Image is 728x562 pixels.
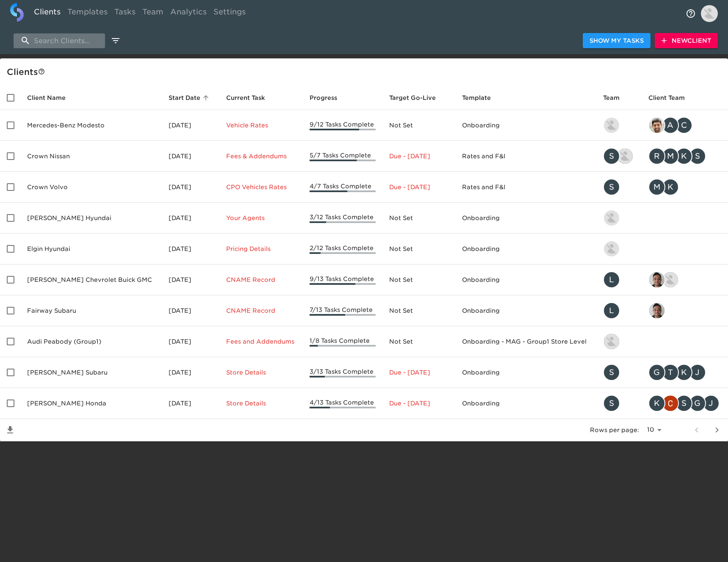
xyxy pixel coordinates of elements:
p: Due - [DATE] [389,368,448,377]
span: This is the next Task in this Hub that should be completed [226,93,265,103]
div: savannah@roadster.com, austin@roadster.com [603,148,634,165]
td: Rates and F&I [455,141,596,172]
img: kevin.lo@roadster.com [604,210,619,226]
td: [DATE] [162,141,219,172]
span: Client Team [648,93,696,103]
span: Template [462,93,502,103]
div: rrobins@crowncars.com, mcooley@crowncars.com, kwilson@crowncars.com, sparent@crowncars.com [648,148,721,165]
img: nikko.foster@roadster.com [604,334,619,349]
td: [DATE] [162,295,219,326]
td: Crown Nissan [20,141,162,172]
div: L [603,271,620,288]
div: S [603,148,620,165]
p: Rows per page: [590,426,639,434]
button: notifications [681,3,701,24]
td: Not Set [382,110,455,141]
div: nikko.foster@roadster.com [603,333,634,350]
td: Not Set [382,295,455,326]
td: [DATE] [162,203,219,234]
div: mcooley@crowncars.com, kwilson@crowncars.com [648,179,721,196]
button: next page [707,420,727,440]
span: Client Name [27,93,77,103]
div: C [675,117,692,134]
div: kevin.lo@roadster.com [603,117,634,134]
img: Profile [701,5,718,22]
p: Due - [DATE] [389,399,448,408]
div: J [703,395,720,412]
p: Your Agents [226,214,296,222]
button: edit [108,33,123,48]
td: Not Set [382,234,455,264]
td: Not Set [382,203,455,234]
div: J [689,364,706,381]
span: Target Go-Live [389,93,447,103]
span: Start Date [169,93,211,103]
td: [DATE] [162,388,219,419]
button: NewClient [655,33,718,49]
a: Templates [64,3,111,24]
td: 4/7 Tasks Complete [303,172,382,203]
td: Mercedes-Benz Modesto [20,110,162,141]
td: Not Set [382,326,455,357]
td: Onboarding [455,357,596,388]
select: rows per page [642,424,664,436]
td: [DATE] [162,110,219,141]
div: kevin.lo@roadster.com [603,240,634,257]
td: Audi Peabody (Group1) [20,326,162,357]
button: Show My Tasks [583,33,650,49]
a: Team [139,3,167,24]
div: M [648,179,665,196]
div: S [675,395,692,412]
img: kevin.lo@roadster.com [604,241,619,256]
td: [DATE] [162,264,219,295]
span: Calculated based on the start date and the duration of all Tasks contained in this Hub. [389,93,436,103]
div: leland@roadster.com [603,271,634,288]
p: CPO Vehicles Rates [226,183,296,191]
div: A [662,117,679,134]
div: K [648,395,665,412]
td: 3/12 Tasks Complete [303,203,382,234]
td: 5/7 Tasks Complete [303,141,382,172]
div: kevin.lo@roadster.com [603,209,634,226]
img: austin@roadster.com [617,149,633,164]
td: [DATE] [162,357,219,388]
a: Tasks [111,3,139,24]
p: CNAME Record [226,306,296,315]
td: Onboarding [455,110,596,141]
td: Onboarding [455,388,596,419]
td: Onboarding [455,295,596,326]
a: Analytics [167,3,210,24]
div: T [662,364,679,381]
td: Onboarding [455,234,596,264]
div: kevin.mand@schomp.com, christopher.mccarthy@roadster.com, scott.graves@schomp.com, george.lawton@... [648,395,721,412]
p: Fees & Addendums [226,152,296,160]
span: Show My Tasks [590,36,644,46]
img: sai@simplemnt.com [649,272,664,287]
td: Onboarding [455,203,596,234]
td: Elgin Hyundai [20,234,162,264]
p: Due - [DATE] [389,152,448,160]
p: Due - [DATE] [389,183,448,191]
p: Pricing Details [226,245,296,253]
a: Settings [210,3,249,24]
div: L [603,302,620,319]
input: search [14,33,105,48]
td: 2/12 Tasks Complete [303,234,382,264]
td: Not Set [382,264,455,295]
td: [PERSON_NAME] Chevrolet Buick GMC [20,264,162,295]
img: sandeep@simplemnt.com [649,118,664,133]
td: [DATE] [162,234,219,264]
span: Progress [310,93,348,103]
div: savannah@roadster.com [603,179,634,196]
div: K [662,179,679,196]
div: sandeep@simplemnt.com, angelique.nurse@roadster.com, clayton.mandel@roadster.com [648,117,721,134]
div: K [675,364,692,381]
div: S [603,364,620,381]
td: [PERSON_NAME] Subaru [20,357,162,388]
div: K [675,148,692,165]
div: M [662,148,679,165]
td: 7/13 Tasks Complete [303,295,382,326]
td: Onboarding [455,264,596,295]
div: savannah@roadster.com [603,395,634,412]
td: [PERSON_NAME] Hyundai [20,203,162,234]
